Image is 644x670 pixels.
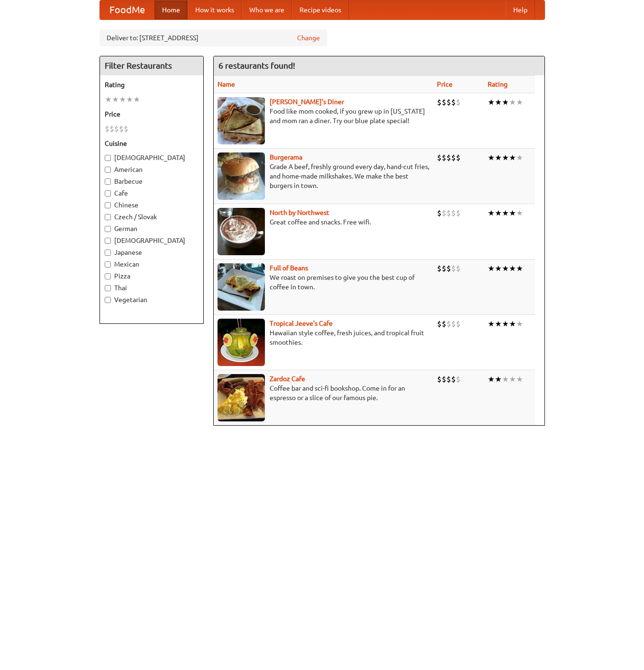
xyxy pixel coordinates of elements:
[105,236,199,245] label: [DEMOGRAPHIC_DATA]
[495,374,502,384] li: ★
[105,248,199,257] label: Japanese
[437,80,453,88] a: Price
[105,179,111,185] input: Barbecue
[270,153,302,161] a: Burgerama
[509,319,516,329] li: ★
[218,328,429,347] p: Hawaiian style coffee, fresh juices, and tropical fruit smoothies.
[105,80,199,89] h5: Rating
[270,98,344,106] b: [PERSON_NAME]'s Diner
[502,97,509,107] li: ★
[112,94,119,105] li: ★
[114,124,119,134] li: $
[451,97,456,107] li: $
[437,374,442,384] li: $
[242,0,292,19] a: Who we are
[442,97,446,107] li: $
[456,97,461,107] li: $
[437,319,442,329] li: $
[506,0,535,19] a: Help
[105,259,199,269] label: Mexican
[105,212,199,222] label: Czech / Slovak
[437,97,442,107] li: $
[442,152,446,163] li: $
[133,94,140,105] li: ★
[218,80,235,88] a: Name
[218,107,429,125] p: Food like mom cooked, if you grew up in [US_STATE] and mom ran a diner. Try our blue plate special!
[105,250,111,256] input: Japanese
[502,208,509,218] li: ★
[495,208,502,218] li: ★
[218,208,265,255] img: north.jpg
[502,152,509,163] li: ★
[495,263,502,274] li: ★
[105,261,111,268] input: Mexican
[105,271,199,281] label: Pizza
[509,208,516,218] li: ★
[105,226,111,232] input: German
[218,319,265,366] img: jeeves.jpg
[516,152,523,163] li: ★
[105,295,199,304] label: Vegetarian
[509,152,516,163] li: ★
[105,273,111,279] input: Pizza
[442,263,446,274] li: $
[270,209,329,216] a: North by Northwest
[218,162,429,190] p: Grade A beef, freshly ground every day, hand-cut fries, and home-made milkshakes. We make the bes...
[437,263,442,274] li: $
[502,263,509,274] li: ★
[456,208,461,218] li: $
[270,320,333,327] a: Tropical Jeeve's Cafe
[218,273,429,292] p: We roast on premises to give you the best cup of coffee in town.
[509,97,516,107] li: ★
[105,200,199,210] label: Chinese
[105,238,111,244] input: [DEMOGRAPHIC_DATA]
[488,97,495,107] li: ★
[105,165,199,174] label: American
[437,152,442,163] li: $
[446,97,451,107] li: $
[119,124,124,134] li: $
[456,263,461,274] li: $
[451,208,456,218] li: $
[488,208,495,218] li: ★
[446,319,451,329] li: $
[495,152,502,163] li: ★
[297,33,320,43] a: Change
[218,217,429,227] p: Great coffee and snacks. Free wifi.
[456,374,461,384] li: $
[502,374,509,384] li: ★
[442,319,446,329] li: $
[442,208,446,218] li: $
[105,139,199,148] h5: Cuisine
[488,263,495,274] li: ★
[451,319,456,329] li: $
[105,285,111,291] input: Thai
[516,319,523,329] li: ★
[105,167,111,173] input: American
[218,263,265,311] img: beans.jpg
[488,80,508,88] a: Rating
[105,190,111,197] input: Cafe
[451,263,456,274] li: $
[188,0,242,19] a: How it works
[218,152,265,200] img: burgerama.jpg
[516,374,523,384] li: ★
[451,374,456,384] li: $
[105,188,199,198] label: Cafe
[105,224,199,233] label: German
[105,214,111,220] input: Czech / Slovak
[105,202,111,208] input: Chinese
[126,94,133,105] li: ★
[105,297,111,303] input: Vegetarian
[218,374,265,421] img: zardoz.jpg
[218,97,265,144] img: sallys.jpg
[105,283,199,293] label: Thai
[446,152,451,163] li: $
[218,61,295,70] ng-pluralize: 6 restaurants found!
[154,0,188,19] a: Home
[270,264,308,272] a: Full of Beans
[100,29,327,46] div: Deliver to: [STREET_ADDRESS]
[105,153,199,162] label: [DEMOGRAPHIC_DATA]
